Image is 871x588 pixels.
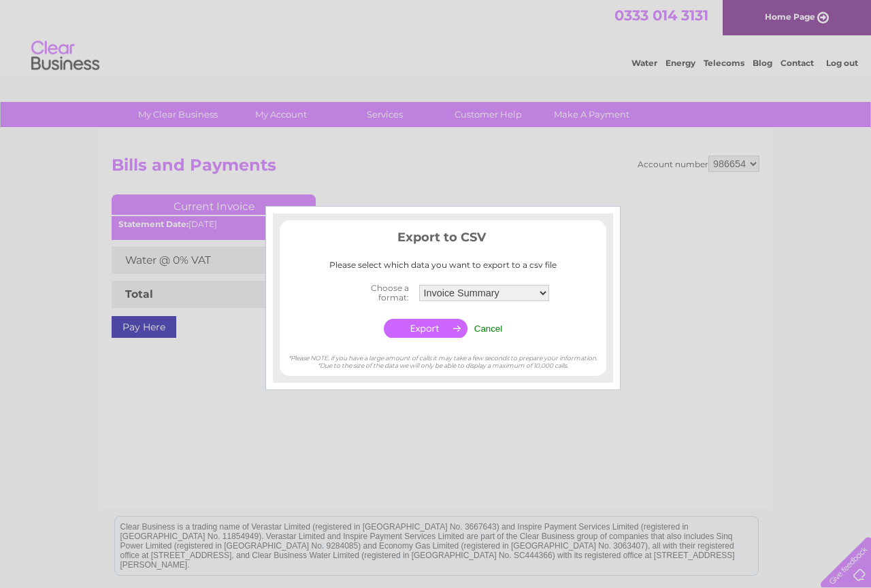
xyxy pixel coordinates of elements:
a: 0333 014 3131 [614,7,708,24]
img: logo.png [31,35,100,77]
a: Water [631,58,657,68]
a: Blog [753,58,772,68]
a: Log out [826,58,858,68]
a: Telecoms [704,58,744,68]
div: Clear Business is a trading name of Verastar Limited (registered in [GEOGRAPHIC_DATA] No. 3667643... [115,7,758,66]
th: Choose a format: [334,279,416,307]
div: *Please NOTE, if you have a large amount of calls it may take a few seconds to prepare your infor... [280,341,606,369]
a: Energy [665,58,695,68]
div: Please select which data you want to export to a csv file [280,260,606,270]
input: Cancel [474,324,503,334]
h3: Export to CSV [280,228,606,252]
a: Contact [780,58,814,68]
